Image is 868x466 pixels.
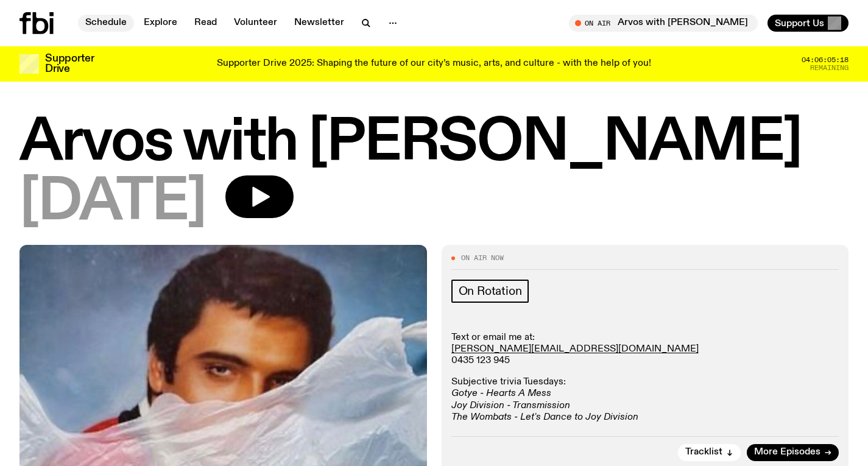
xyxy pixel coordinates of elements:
[451,332,839,367] p: Text or email me at: 0435 123 945
[45,54,94,74] h3: Supporter Drive
[461,255,504,261] span: On Air Now
[685,448,722,457] span: Tracklist
[187,15,224,32] a: Read
[747,444,839,461] a: More Episodes
[19,116,849,171] h1: Arvos with [PERSON_NAME]
[451,376,839,423] p: Subjective trivia Tuesdays:
[459,284,522,298] span: On Rotation
[767,15,849,32] button: Support Us
[78,15,134,32] a: Schedule
[451,280,529,303] a: On Rotation
[451,389,551,398] em: Gotye - Hearts A Mess
[775,18,824,29] span: Support Us
[227,15,284,32] a: Volunteer
[451,344,699,354] a: [PERSON_NAME][EMAIL_ADDRESS][DOMAIN_NAME]
[19,175,206,230] span: [DATE]
[287,15,351,32] a: Newsletter
[451,412,638,422] em: The Wombats - Let's Dance to Joy Division
[569,15,758,32] button: On AirArvos with [PERSON_NAME]
[217,58,651,69] p: Supporter Drive 2025: Shaping the future of our city’s music, arts, and culture - with the help o...
[802,57,849,63] span: 04:06:05:18
[754,448,820,457] span: More Episodes
[451,401,570,411] em: Joy Division - Transmission
[136,15,185,32] a: Explore
[810,65,849,71] span: Remaining
[678,444,741,461] button: Tracklist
